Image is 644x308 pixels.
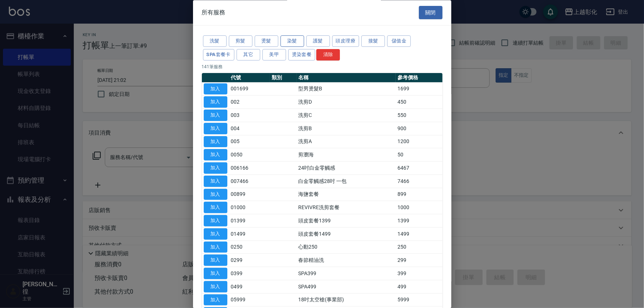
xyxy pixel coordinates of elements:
[202,9,225,16] span: 所有服務
[396,228,442,241] td: 1499
[396,241,442,254] td: 250
[306,36,330,47] button: 護髮
[229,201,270,214] td: 01000
[204,228,227,240] button: 加入
[297,254,396,267] td: 春節精油洗
[204,123,227,134] button: 加入
[229,36,252,47] button: 剪髮
[396,188,442,201] td: 899
[204,136,227,148] button: 加入
[297,175,396,188] td: 白金零觸感28吋 一包
[229,109,270,122] td: 003
[396,175,442,188] td: 7466
[262,49,286,60] button: 美甲
[396,122,442,135] td: 900
[288,49,316,60] button: 燙染套餐
[396,254,442,267] td: 299
[204,149,227,161] button: 加入
[229,228,270,241] td: 01499
[229,73,270,83] th: 代號
[297,109,396,122] td: 洗剪C
[396,109,442,122] td: 550
[229,254,270,267] td: 0299
[270,73,297,83] th: 類別
[229,280,270,294] td: 0499
[229,122,270,135] td: 004
[396,83,442,96] td: 1699
[297,73,396,83] th: 名稱
[229,162,270,175] td: 006166
[396,280,442,294] td: 499
[204,281,227,293] button: 加入
[229,148,270,162] td: 0050
[204,202,227,214] button: 加入
[297,135,396,149] td: 洗剪A
[229,175,270,188] td: 007466
[280,36,304,47] button: 染髮
[229,188,270,201] td: 00899
[297,294,396,307] td: 18吋太空槍(事業部)
[396,135,442,149] td: 1200
[297,214,396,228] td: 頭皮套餐1399
[297,96,396,109] td: 洗剪D
[297,162,396,175] td: 24吋白金零觸感
[297,267,396,280] td: SPA399
[255,36,278,47] button: 燙髮
[204,163,227,174] button: 加入
[204,242,227,253] button: 加入
[332,36,359,47] button: 頭皮理療
[204,215,227,227] button: 加入
[229,294,270,307] td: 05999
[203,36,227,47] button: 洗髮
[204,110,227,121] button: 加入
[229,96,270,109] td: 002
[387,36,411,47] button: 儲值金
[316,49,340,60] button: 清除
[297,83,396,96] td: 型男燙髮B
[229,267,270,280] td: 0399
[297,228,396,241] td: 頭皮套餐1499
[204,83,227,95] button: 加入
[396,267,442,280] td: 399
[396,214,442,228] td: 1399
[297,148,396,162] td: 剪瀏海
[297,122,396,135] td: 洗剪B
[396,162,442,175] td: 6467
[361,36,385,47] button: 接髮
[297,280,396,294] td: SPA499
[204,255,227,266] button: 加入
[396,96,442,109] td: 450
[396,294,442,307] td: 5999
[237,49,260,60] button: 其它
[204,97,227,108] button: 加入
[229,135,270,149] td: 005
[396,73,442,83] th: 參考價格
[229,214,270,228] td: 01399
[396,201,442,214] td: 1000
[204,189,227,200] button: 加入
[297,201,396,214] td: REVIVRE洗剪套餐
[297,188,396,201] td: 海鹽套餐
[204,268,227,280] button: 加入
[203,49,234,60] button: SPA套餐卡
[204,176,227,187] button: 加入
[229,83,270,96] td: 001699
[297,241,396,254] td: 心動250
[204,294,227,306] button: 加入
[202,63,442,70] p: 141 筆服務
[229,241,270,254] td: 0250
[396,148,442,162] td: 50
[419,6,442,20] button: 關閉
